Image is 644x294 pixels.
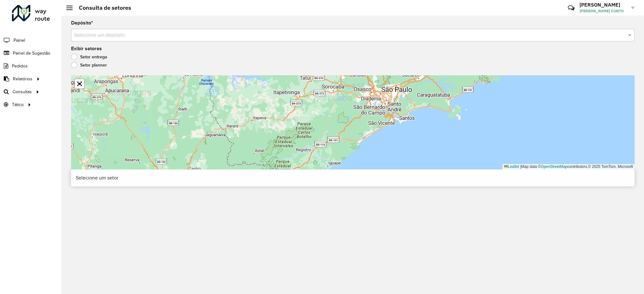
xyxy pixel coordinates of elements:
span: Pedidos [12,63,28,69]
span: Painel [14,37,25,44]
label: Setor planner [71,62,107,68]
span: | [520,164,521,169]
a: OpenStreetMap [541,164,568,169]
span: Consultas [13,88,32,95]
label: Exibir setores [71,45,102,52]
span: Tático [12,101,24,108]
label: Setor entrega [71,54,107,60]
span: [PERSON_NAME] CUNTO [580,8,627,14]
label: Depósito [71,19,93,27]
a: Abrir mapa em tela cheia [75,79,84,88]
span: Painel de Sugestão [13,50,50,56]
div: Map data © contributors,© 2025 TomTom, Microsoft [502,164,635,169]
div: Selecione um setor [71,169,635,186]
span: Relatórios [13,76,32,82]
a: Leaflet [504,164,519,169]
h3: [PERSON_NAME] [580,2,627,8]
h2: Consulta de setores [73,4,131,11]
a: Contato Rápido [564,1,578,15]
